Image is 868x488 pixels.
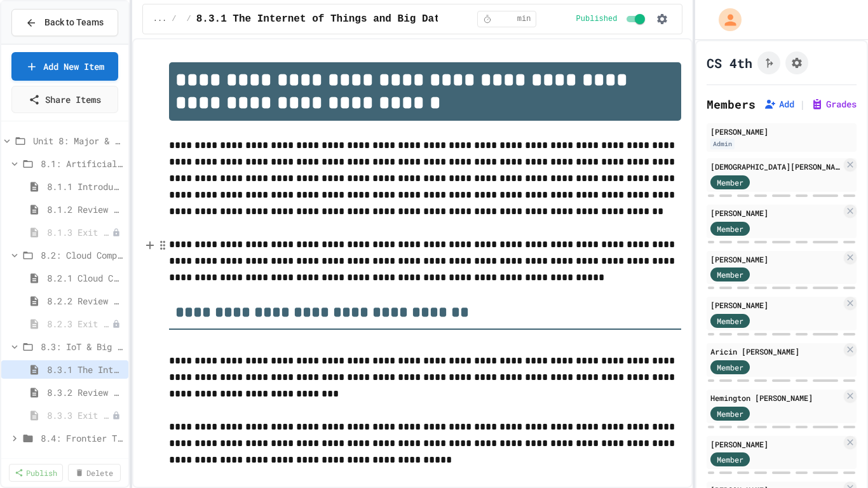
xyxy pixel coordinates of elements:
button: Click to see fork details [757,51,780,74]
span: 8.1.3 Exit Activity - AI Detective [47,226,112,239]
span: 8.3.3 Exit Activity - IoT Data Detective Challenge [47,409,112,422]
span: Published [576,14,618,24]
div: Unpublished [112,228,121,237]
div: My Account [705,5,745,34]
div: Content is published and visible to students [576,11,648,27]
span: 8.3.1 The Internet of Things and Big Data: Our Connected Digital World [47,363,123,376]
span: Member [717,315,743,327]
div: Unpublished [112,320,121,329]
span: Member [717,223,743,234]
iframe: chat widget [815,437,855,475]
a: Share Items [11,86,118,113]
span: / [172,14,176,24]
span: Member [717,454,743,465]
div: [PERSON_NAME] [710,207,841,219]
span: 8.3.2 Review - The Internet of Things and Big Data [47,386,123,399]
div: [PERSON_NAME] [710,299,841,311]
span: Member [717,269,743,280]
span: 8.2.3 Exit Activity - Cloud Service Detective [47,317,112,330]
span: 8.4: Frontier Tech Spotlight [41,431,123,445]
button: Add [764,98,794,111]
span: Unit 8: Major & Emerging Technologies [33,134,123,147]
div: [PERSON_NAME] [710,126,853,137]
span: Member [717,362,743,373]
div: Unpublished [112,411,121,420]
div: Hemington [PERSON_NAME] [710,392,841,403]
h2: Members [707,95,756,113]
a: Publish [9,464,63,482]
button: Assignment Settings [785,51,808,74]
div: [DEMOGRAPHIC_DATA][PERSON_NAME] [710,161,841,172]
span: 8.1.2 Review - Introduction to Artificial Intelligence [47,203,123,216]
span: min [517,14,531,24]
span: 8.2.2 Review - Cloud Computing [47,294,123,308]
button: Back to Teams [11,9,118,36]
span: 8.2.1 Cloud Computing: Transforming the Digital World [47,271,123,285]
div: Aricin [PERSON_NAME] [710,346,841,357]
span: Back to Teams [44,16,104,29]
span: 8.1.1 Introduction to Artificial Intelligence [47,180,123,193]
div: Admin [710,139,735,149]
span: Member [717,408,743,419]
span: 8.2: Cloud Computing [41,248,123,262]
span: Member [717,177,743,188]
div: [PERSON_NAME] [710,254,841,265]
div: [PERSON_NAME] [710,438,841,450]
a: Delete [68,464,121,482]
a: Add New Item [11,52,118,81]
iframe: chat widget [763,382,855,436]
span: 8.1: Artificial Intelligence Basics [41,157,123,170]
button: Grades [811,98,857,111]
span: 8.3: IoT & Big Data [41,340,123,353]
span: 8.3.1 The Internet of Things and Big Data: Our Connected Digital World [196,11,623,27]
span: ... [153,14,167,24]
h1: CS 4th [707,54,752,72]
span: / [187,14,191,24]
span: | [799,97,806,112]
